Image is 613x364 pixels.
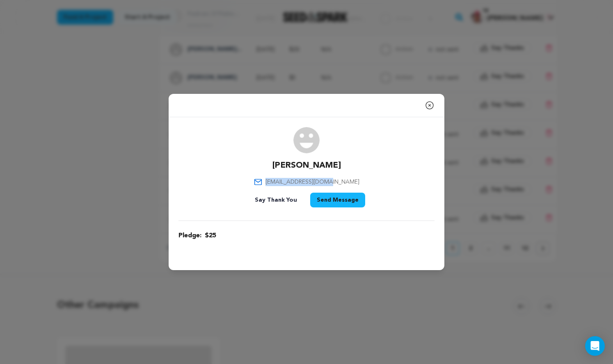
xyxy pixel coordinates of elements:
[293,127,320,153] img: user.png
[205,231,216,241] span: $25
[585,336,605,356] div: Open Intercom Messenger
[272,160,341,171] p: [PERSON_NAME]
[310,193,365,207] button: Send Message
[178,231,201,241] span: Pledge:
[265,178,359,186] span: [EMAIL_ADDRESS][DOMAIN_NAME]
[248,193,304,207] button: Say Thank You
